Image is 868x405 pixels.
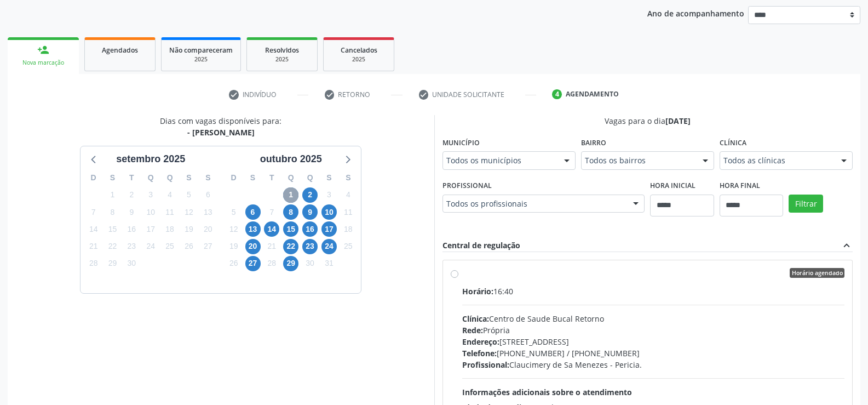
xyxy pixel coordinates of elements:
[86,204,101,220] span: domingo, 7 de setembro de 2025
[462,348,497,358] span: Telefone:
[86,256,101,271] span: domingo, 28 de setembro de 2025
[341,45,377,55] span: Cancelados
[283,221,298,237] span: quarta-feira, 15 de outubro de 2025
[301,169,320,186] div: Q
[105,204,120,220] span: segunda-feira, 8 de setembro de 2025
[256,152,326,167] div: outubro 2025
[790,268,844,278] span: Horário agendado
[122,169,141,186] div: T
[255,55,309,64] div: 2025
[181,221,197,237] span: sexta-feira, 19 de setembro de 2025
[302,204,318,220] span: quinta-feira, 9 de outubro de 2025
[124,204,139,220] span: terça-feira, 9 de setembro de 2025
[321,239,337,254] span: sexta-feira, 24 de outubro de 2025
[321,256,337,271] span: sexta-feira, 31 de outubro de 2025
[462,313,489,324] span: Clínica:
[338,169,358,186] div: S
[462,336,499,347] span: Endereço:
[112,152,189,167] div: setembro 2025
[15,59,71,67] div: Nova marcação
[169,55,233,64] div: 2025
[162,221,177,237] span: quinta-feira, 18 de setembro de 2025
[446,155,553,166] span: Todos os municípios
[462,360,509,370] span: Profissional:
[200,187,216,203] span: sábado, 6 de setembro de 2025
[442,115,853,127] div: Vagas para o dia
[181,204,197,220] span: sexta-feira, 12 de setembro de 2025
[180,169,199,186] div: S
[585,155,692,166] span: Todos os bairros
[650,178,695,195] label: Hora inicial
[720,134,746,151] label: Clínica
[103,169,122,186] div: S
[720,178,760,195] label: Hora final
[105,187,120,203] span: segunda-feira, 1 de setembro de 2025
[566,89,619,99] div: Agendamento
[226,239,242,254] span: domingo, 19 de outubro de 2025
[841,239,853,252] i: expand_less
[302,187,318,203] span: quinta-feira, 2 de outubro de 2025
[462,313,845,324] div: Centro de Saude Bucal Retorno
[283,204,298,220] span: quarta-feira, 8 de outubro de 2025
[162,239,177,254] span: quinta-feira, 25 de setembro de 2025
[143,221,158,237] span: quarta-feira, 17 de setembro de 2025
[331,55,386,64] div: 2025
[160,127,281,138] div: - [PERSON_NAME]
[226,256,242,271] span: domingo, 26 de outubro de 2025
[462,286,493,296] span: Horário:
[552,89,562,99] div: 4
[462,336,845,347] div: [STREET_ADDRESS]
[462,347,845,359] div: [PHONE_NUMBER] / [PHONE_NUMBER]
[302,239,318,254] span: quinta-feira, 23 de outubro de 2025
[446,198,623,209] span: Todos os profissionais
[162,187,177,203] span: quinta-feira, 4 de setembro de 2025
[264,256,279,271] span: terça-feira, 28 de outubro de 2025
[665,116,691,126] span: [DATE]
[37,44,49,56] div: person_add
[105,221,120,237] span: segunda-feira, 15 de setembro de 2025
[283,187,298,203] span: quarta-feira, 1 de outubro de 2025
[105,256,120,271] span: segunda-feira, 29 de setembro de 2025
[341,204,356,220] span: sábado, 11 de outubro de 2025
[462,387,632,397] span: Informações adicionais sobre o atendimento
[143,187,158,203] span: quarta-feira, 3 de setembro de 2025
[581,134,606,151] label: Bairro
[143,204,158,220] span: quarta-feira, 10 de setembro de 2025
[124,239,139,254] span: terça-feira, 23 de setembro de 2025
[200,204,216,220] span: sábado, 13 de setembro de 2025
[245,239,261,254] span: segunda-feira, 20 de outubro de 2025
[141,169,160,186] div: Q
[442,239,520,252] div: Central de regulação
[341,221,356,237] span: sábado, 18 de outubro de 2025
[321,204,337,220] span: sexta-feira, 10 de outubro de 2025
[264,204,279,220] span: terça-feira, 7 de outubro de 2025
[462,359,845,370] div: Claucimery de Sa Menezes - Pericia.
[245,204,261,220] span: segunda-feira, 6 de outubro de 2025
[226,221,242,237] span: domingo, 12 de outubro de 2025
[442,134,480,151] label: Município
[264,221,279,237] span: terça-feira, 14 de outubro de 2025
[124,187,139,203] span: terça-feira, 2 de setembro de 2025
[160,115,281,138] div: Dias com vagas disponíveis para:
[462,324,845,336] div: Própria
[226,204,242,220] span: domingo, 5 de outubro de 2025
[224,169,243,186] div: D
[181,187,197,203] span: sexta-feira, 5 de setembro de 2025
[245,221,261,237] span: segunda-feira, 13 de outubro de 2025
[86,239,101,254] span: domingo, 21 de setembro de 2025
[321,187,337,203] span: sexta-feira, 3 de outubro de 2025
[302,256,318,271] span: quinta-feira, 30 de outubro de 2025
[105,239,120,254] span: segunda-feira, 22 de setembro de 2025
[442,178,492,195] label: Profissional
[281,169,301,186] div: Q
[265,45,299,55] span: Resolvidos
[321,221,337,237] span: sexta-feira, 17 de outubro de 2025
[283,239,298,254] span: quarta-feira, 22 de outubro de 2025
[341,187,356,203] span: sábado, 4 de outubro de 2025
[302,221,318,237] span: quinta-feira, 16 de outubro de 2025
[264,239,279,254] span: terça-feira, 21 de outubro de 2025
[86,221,101,237] span: domingo, 14 de setembro de 2025
[200,239,216,254] span: sábado, 27 de setembro de 2025
[160,169,180,186] div: Q
[124,221,139,237] span: terça-feira, 16 de setembro de 2025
